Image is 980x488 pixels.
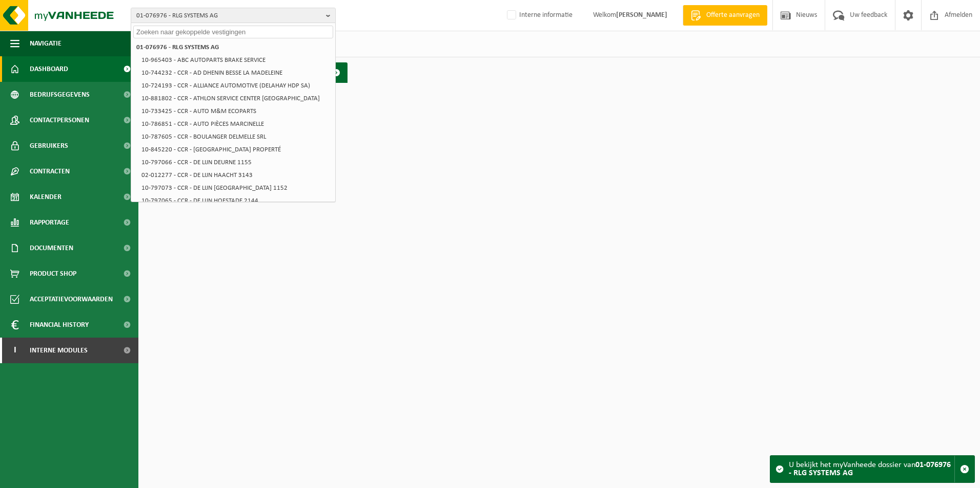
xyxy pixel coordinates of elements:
div: U bekijkt het myVanheede dossier van [789,456,954,482]
li: 10-965403 - ABC AUTOPARTS BRAKE SERVICE [138,54,333,66]
li: 10-797065 - CCR - DE LIJN HOFSTADE 2144 [138,194,333,207]
span: Offerte aanvragen [704,10,762,20]
input: Zoeken naar gekoppelde vestigingen [133,26,333,38]
li: 10-787605 - CCR - BOULANGER DELMELLE SRL [138,130,333,143]
span: Kalender [30,184,62,210]
button: 01-076976 - RLG SYSTEMS AG [131,8,336,23]
li: 10-733425 - CCR - AUTO M&M ECOPARTS [138,105,333,118]
strong: 01-076976 - RLG SYSTEMS AG [789,461,951,477]
a: Offerte aanvragen [683,5,767,26]
li: 10-786851 - CCR - AUTO PIÈCES MARCINELLE [138,118,333,130]
span: I [10,338,19,363]
span: Dashboard [30,56,68,82]
li: 10-797066 - CCR - DE LIJN DEURNE 1155 [138,156,333,169]
li: 10-744232 - CCR - AD DHENIN BESSE LA MADELEINE [138,66,333,79]
strong: 01-076976 - RLG SYSTEMS AG [136,44,219,51]
li: 10-797073 - CCR - DE LIJN [GEOGRAPHIC_DATA] 1152 [138,182,333,194]
span: Contracten [30,159,70,184]
span: Product Shop [30,261,76,286]
span: Financial History [30,312,89,338]
span: Interne modules [30,338,88,363]
li: 02-012277 - CCR - DE LIJN HAACHT 3143 [138,169,333,182]
li: 10-724193 - CCR - ALLIANCE AUTOMOTIVE (DELAHAY HDP SA) [138,79,333,92]
span: Acceptatievoorwaarden [30,286,113,312]
span: Rapportage [30,210,69,235]
li: 10-845220 - CCR - [GEOGRAPHIC_DATA] PROPERTÉ [138,143,333,156]
label: Interne informatie [505,8,573,23]
span: Gebruikers [30,133,68,159]
span: Documenten [30,235,73,261]
span: Bedrijfsgegevens [30,82,90,107]
span: 01-076976 - RLG SYSTEMS AG [136,8,322,24]
strong: [PERSON_NAME] [616,11,667,19]
span: Navigatie [30,31,62,56]
li: 10-881802 - CCR - ATHLON SERVICE CENTER [GEOGRAPHIC_DATA] [138,92,333,105]
span: Contactpersonen [30,107,89,133]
